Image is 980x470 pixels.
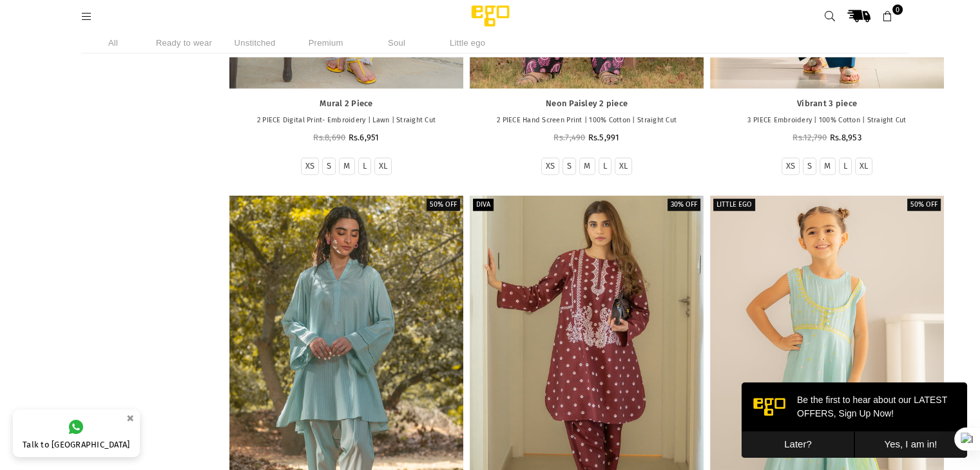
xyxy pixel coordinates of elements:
span: Rs.8,953 [830,133,861,142]
p: 2 PIECE Digital Print- Embroidery | Lawn | Straight Cut [236,115,457,126]
span: 0 [892,5,903,15]
label: XS [786,161,796,172]
a: Vibrant 3 piece [716,99,937,109]
button: Yes, I am in! [113,49,226,75]
a: 0 [876,5,899,28]
label: Little EGO [713,199,755,211]
span: Rs.12,790 [793,133,827,142]
label: XS [305,161,315,172]
a: Menu [75,11,99,21]
label: L [603,161,607,172]
label: M [584,161,590,172]
li: Ready to wear [152,32,216,53]
a: Talk to [GEOGRAPHIC_DATA] [13,409,140,457]
span: Rs.8,690 [313,133,345,142]
li: All [81,32,146,53]
a: Search [818,5,841,28]
label: L [843,161,847,172]
li: Little ego [436,32,500,53]
label: M [824,161,831,172]
label: XL [619,161,628,172]
a: Mural 2 Piece [236,99,457,109]
label: 30% off [668,199,700,211]
span: Rs.5,991 [588,133,619,142]
li: Premium [294,32,358,53]
iframe: webpush-onsite [742,382,967,457]
label: L [363,161,367,172]
label: 50% off [907,199,941,211]
label: S [567,161,572,172]
img: Ego [436,3,545,29]
span: Rs.6,951 [348,133,379,142]
li: Unstitched [223,32,287,53]
p: 3 PIECE Embroidery | 100% Cotton | Straight Cut [716,115,937,126]
label: XL [379,161,388,172]
label: S [807,161,812,172]
li: Soul [365,32,429,53]
p: 2 PIECE Hand Screen Print | 100% Cotton | Straight Cut [476,115,697,126]
label: XL [860,161,869,172]
button: × [122,408,138,429]
label: XS [546,161,555,172]
label: 50% off [427,199,460,211]
label: M [343,161,350,172]
a: Neon Paisley 2 piece [476,99,697,109]
span: Rs.7,490 [553,133,585,142]
label: S [327,161,331,172]
label: Diva [473,199,494,211]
